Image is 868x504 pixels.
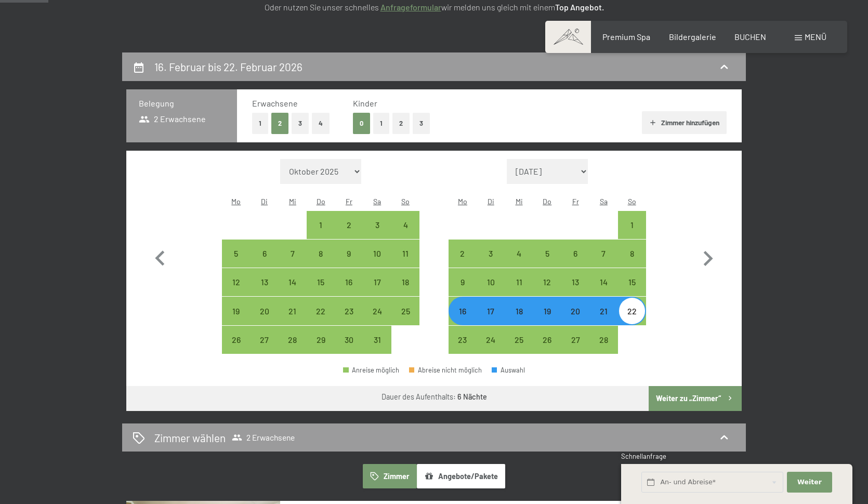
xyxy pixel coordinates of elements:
div: Anreise möglich [279,268,307,296]
div: 4 [392,221,418,247]
button: Zimmer [363,464,417,488]
div: Sun Jan 25 2026 [391,297,419,325]
div: Mon Feb 02 2026 [449,240,477,268]
div: Anreise möglich [391,240,419,268]
div: Anreise möglich [533,326,561,354]
div: 9 [336,249,362,275]
a: Premium Spa [602,32,650,42]
div: Anreise möglich [222,326,250,354]
div: 20 [251,307,277,333]
div: Anreise möglich [222,240,250,268]
div: Anreise möglich [561,297,589,325]
div: Anreise möglich [307,211,335,239]
abbr: Samstag [373,197,381,206]
div: Sat Feb 07 2026 [589,240,617,268]
div: 5 [223,249,249,275]
div: Anreise möglich [279,297,307,325]
div: Anreise möglich [279,240,307,268]
button: 3 [413,113,430,134]
div: 29 [308,336,334,362]
div: Abreise nicht möglich [409,367,482,374]
abbr: Montag [458,197,467,206]
div: Anreise möglich [335,240,363,268]
div: 19 [223,307,249,333]
div: 12 [534,278,560,304]
span: Erwachsene [252,98,298,108]
div: Tue Jan 27 2026 [250,326,278,354]
div: Fri Feb 20 2026 [561,297,589,325]
div: 24 [364,307,390,333]
div: Anreise möglich [222,297,250,325]
div: Fri Jan 30 2026 [335,326,363,354]
div: Fri Jan 09 2026 [335,240,363,268]
div: 22 [308,307,334,333]
button: Weiter zu „Zimmer“ [649,386,742,411]
a: Anfrageformular [380,2,441,12]
div: Wed Jan 14 2026 [279,268,307,296]
div: Anreise möglich [618,211,646,239]
abbr: Donnerstag [543,197,551,206]
span: 2 Erwachsene [139,113,206,125]
div: Tue Jan 20 2026 [250,297,278,325]
div: Anreise möglich [477,297,505,325]
div: 16 [336,278,362,304]
div: Tue Feb 10 2026 [477,268,505,296]
div: Anreise möglich [505,268,533,296]
div: Anreise möglich [250,297,278,325]
h2: 16. Februar bis 22. Februar 2026 [154,60,303,73]
div: 18 [506,307,532,333]
div: Mon Jan 19 2026 [222,297,250,325]
div: Tue Feb 03 2026 [477,240,505,268]
div: Dauer des Aufenthalts: [382,392,487,402]
div: Wed Jan 07 2026 [279,240,307,268]
div: Sat Jan 24 2026 [363,297,391,325]
div: 16 [450,307,476,333]
div: 13 [251,278,277,304]
div: 25 [506,336,532,362]
div: Thu Jan 22 2026 [307,297,335,325]
abbr: Samstag [600,197,608,206]
div: Thu Feb 05 2026 [533,240,561,268]
div: Anreise möglich [589,240,617,268]
div: Fri Feb 13 2026 [561,268,589,296]
div: 7 [280,249,306,275]
div: Anreise möglich [477,268,505,296]
div: Fri Feb 06 2026 [561,240,589,268]
div: 10 [478,278,504,304]
div: Anreise möglich [250,268,278,296]
abbr: Dienstag [261,197,268,206]
div: 23 [450,336,476,362]
div: Anreise möglich [307,240,335,268]
strong: Top Angebot. [555,2,604,12]
button: 0 [353,113,370,134]
div: Sat Jan 03 2026 [363,211,391,239]
div: Anreise möglich [533,240,561,268]
div: Tue Jan 06 2026 [250,240,278,268]
div: 6 [562,249,588,275]
div: Tue Feb 17 2026 [477,297,505,325]
div: Anreise möglich [589,268,617,296]
div: Wed Feb 11 2026 [505,268,533,296]
div: 14 [590,278,616,304]
div: 6 [251,249,277,275]
div: 26 [223,336,249,362]
div: Fri Jan 23 2026 [335,297,363,325]
div: Anreise möglich [618,297,646,325]
div: 8 [619,249,645,275]
div: Anreise möglich [618,268,646,296]
div: 26 [534,336,560,362]
div: Anreise möglich [391,268,419,296]
div: Anreise möglich [561,240,589,268]
div: Sat Feb 28 2026 [589,326,617,354]
div: Wed Jan 21 2026 [279,297,307,325]
div: 22 [619,307,645,333]
abbr: Donnerstag [317,197,325,206]
div: 3 [478,249,504,275]
div: 7 [590,249,616,275]
div: Wed Jan 28 2026 [279,326,307,354]
div: Mon Feb 09 2026 [449,268,477,296]
div: Mon Feb 23 2026 [449,326,477,354]
div: Anreise möglich [477,326,505,354]
div: Anreise möglich [477,240,505,268]
h3: Belegung [139,98,225,109]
